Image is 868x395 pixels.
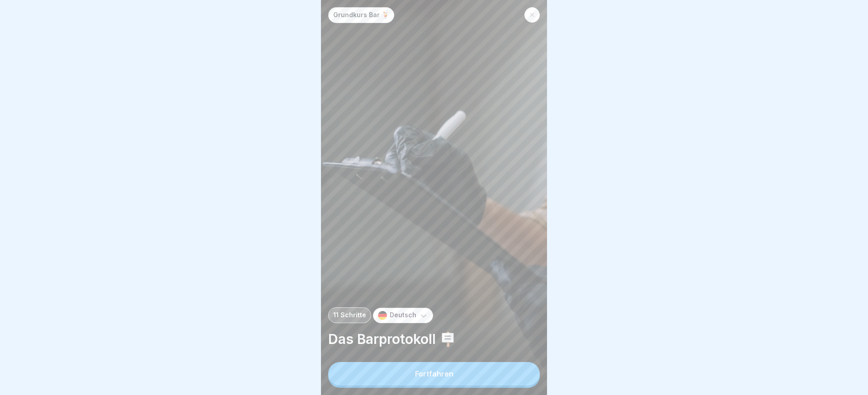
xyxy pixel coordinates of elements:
img: de.svg [378,311,387,320]
p: 11 Schritte [333,311,366,319]
p: Deutsch [390,311,416,319]
button: Fortfahren [328,362,540,386]
div: Fortfahren [415,370,453,378]
p: Das Barprotokoll 🪧 [328,330,540,348]
p: Grundkurs Bar 🍹 [333,11,389,19]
